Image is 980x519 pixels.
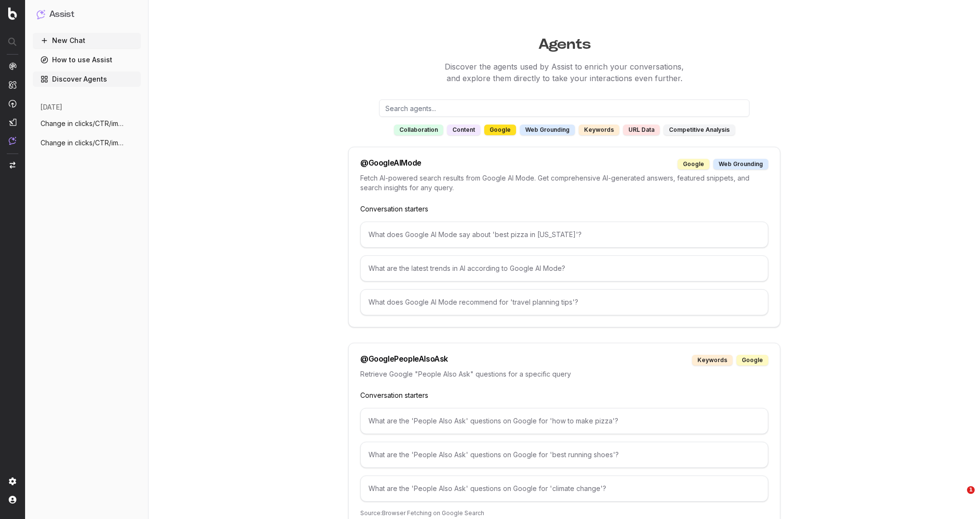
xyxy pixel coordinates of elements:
p: Conversation starters [360,391,768,400]
h1: Assist [49,8,74,21]
img: Botify logo [8,7,17,20]
div: google [678,159,709,169]
img: Switch project [10,162,15,168]
div: What does Google AI Mode recommend for 'travel planning tips'? [360,289,768,315]
button: Assist [37,8,137,21]
img: Activation [9,99,16,108]
input: Search agents... [379,99,749,117]
div: web grounding [713,159,768,169]
img: Studio [9,118,16,126]
img: Assist [9,137,16,145]
span: Change in clicks/CTR/impressions over la [41,138,125,148]
iframe: Intercom live chat [947,486,970,509]
div: content [447,125,480,135]
button: New Chat [33,33,141,48]
div: @ GoogleAIMode [360,159,422,169]
div: What are the 'People Also Ask' questions on Google for 'climate change'? [360,476,768,502]
img: My account [9,496,16,504]
div: web grounding [520,125,575,135]
p: Conversation starters [360,204,768,214]
h1: Agents [194,31,935,53]
div: What are the 'People Also Ask' questions on Google for 'best running shoes'? [360,442,768,468]
div: What does Google AI Mode say about 'best pizza in [US_STATE]'? [360,222,768,248]
div: What are the latest trends in AI according to Google AI Mode? [360,255,768,281]
img: Analytics [9,62,16,70]
img: Assist [37,10,45,19]
span: Change in clicks/CTR/impressions over la [41,119,125,128]
p: Fetch AI-powered search results from Google AI Mode. Get comprehensive AI-generated answers, feat... [360,173,768,193]
a: How to use Assist [33,52,141,68]
div: competitive analysis [664,125,735,135]
img: Intelligence [9,81,16,89]
div: collaboration [394,125,443,135]
div: @ GooglePeopleAlsoAsk [360,355,448,365]
p: Discover the agents used by Assist to enrich your conversations, and explore them directly to tak... [194,61,935,84]
a: Discover Agents [33,71,141,87]
span: 1 [967,486,975,494]
span: [DATE] [41,102,62,112]
button: Change in clicks/CTR/impressions over la [33,116,141,131]
div: google [484,125,516,135]
img: Setting [9,477,16,485]
p: Source: Browser Fetching on Google Search [360,509,768,517]
div: What are the 'People Also Ask' questions on Google for 'how to make pizza'? [360,408,768,434]
div: URL data [623,125,660,135]
div: keywords [579,125,619,135]
button: Change in clicks/CTR/impressions over la [33,135,141,151]
div: keywords [692,355,733,365]
div: google [736,355,768,365]
p: Retrieve Google "People Also Ask" questions for a specific query [360,369,768,379]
